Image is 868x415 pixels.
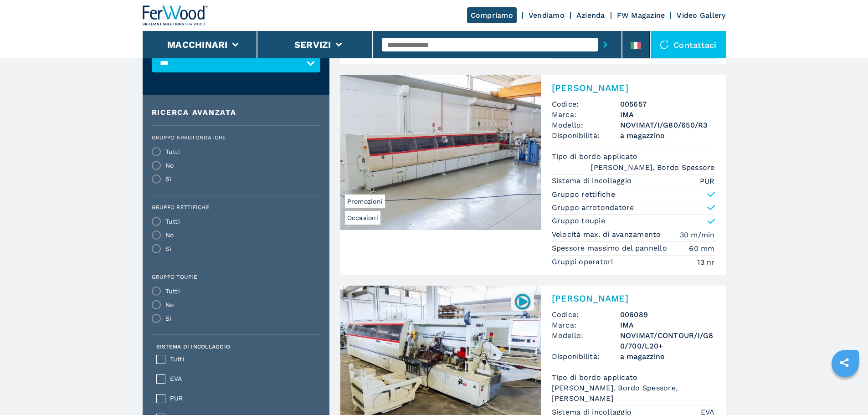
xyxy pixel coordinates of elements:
[143,5,208,26] img: Ferwood
[833,351,856,374] a: sharethis
[552,293,715,304] h2: [PERSON_NAME]
[514,292,531,310] img: 006089
[152,274,315,280] label: Gruppo toupie
[552,330,620,351] span: Modello:
[829,374,861,408] iframe: Chat
[552,320,620,330] span: Marca:
[620,351,715,362] span: a magazzino
[620,120,715,130] h3: NOVIMAT/I/G80/650/R3
[167,39,228,50] button: Macchinari
[552,351,620,362] span: Disponibilità:
[340,75,541,230] img: Bordatrice Singola IMA NOVIMAT/I/G80/650/R3
[165,162,174,169] div: No
[552,230,663,240] p: Velocità max. di avanzamento
[552,152,640,162] p: Tipo di bordo applicato
[617,11,665,20] a: FW Magazine
[552,216,605,226] p: Gruppo toupie
[552,383,715,404] em: [PERSON_NAME], Bordo Spessore, [PERSON_NAME]
[552,120,620,130] span: Modello:
[651,31,726,58] div: Contattaci
[576,11,605,20] a: Azienda
[165,176,172,182] div: Sì
[552,257,616,267] p: Gruppi operatori
[552,99,620,109] span: Codice:
[170,374,315,384] span: EVA
[165,302,174,308] div: No
[345,195,385,208] span: Promozioni
[660,40,669,49] img: Contattaci
[620,320,715,330] h3: IMA
[170,393,315,404] span: PUR
[165,246,172,252] div: Sì
[294,39,331,50] button: Servizi
[620,309,715,320] h3: 006089
[552,203,634,213] p: Gruppo arrotondatore
[165,149,180,155] div: Tutti
[152,205,315,210] label: Gruppo rettifiche
[552,243,670,253] p: Spessore massimo del pannello
[598,34,612,55] button: submit-button
[529,11,565,20] a: Vendiamo
[165,218,180,225] div: Tutti
[680,230,715,240] em: 30 m/min
[552,82,715,93] h2: [PERSON_NAME]
[677,11,725,20] a: Video Gallery
[552,130,620,141] span: Disponibilità:
[467,7,517,23] a: Compriamo
[620,99,715,109] h3: 005657
[165,288,180,294] div: Tutti
[165,315,172,322] div: Sì
[620,130,715,141] span: a magazzino
[152,135,315,140] label: Gruppo arrotondatore
[620,109,715,120] h3: IMA
[620,330,715,351] h3: NOVIMAT/CONTOUR/I/G80/700/L20+
[165,232,174,238] div: No
[591,162,714,173] em: [PERSON_NAME], Bordo Spessore
[340,75,726,275] a: Bordatrice Singola IMA NOVIMAT/I/G80/650/R3OccasioniPromozioni[PERSON_NAME]Codice:005657Marca:IMA...
[697,257,714,267] em: 13 nr
[689,243,714,254] em: 60 mm
[170,354,315,364] span: Tutti
[552,373,640,383] p: Tipo di bordo applicato
[552,176,634,186] p: Sistema di incollaggio
[552,190,615,200] p: Gruppo rettifiche
[152,109,320,116] div: Ricerca Avanzata
[345,211,380,225] span: Occasioni
[156,344,231,349] label: Sistema di incollaggio
[552,309,620,320] span: Codice:
[552,109,620,120] span: Marca:
[700,176,715,186] em: PUR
